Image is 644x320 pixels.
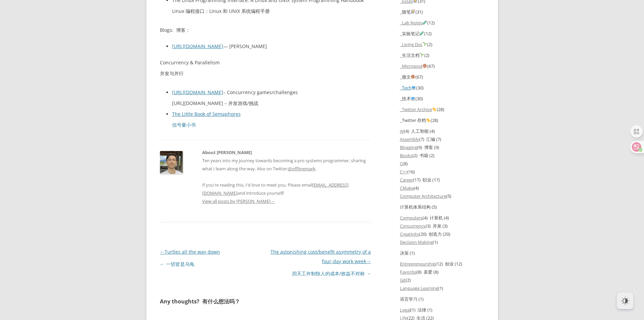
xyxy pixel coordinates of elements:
li: (28) [400,105,484,127]
font: 并发与并行 [160,70,184,77]
li: (12) [400,19,484,40]
li: (67) [400,62,484,84]
font: 博客： [176,27,190,33]
li: (2) [400,151,484,159]
span: ← [160,249,165,255]
img: 💻 [411,96,415,101]
a: ←Turtles all the way down← 一切皆是乌龟 [160,249,220,267]
li: (12) [400,260,484,268]
a: Career [400,177,413,183]
img: 🧪 [423,20,427,25]
li: – Concurrency games/challenges [172,88,371,110]
img: 🌱 [423,42,427,46]
font: 计算机 (4) [430,215,449,221]
a: Decision Making [400,239,433,245]
font: 创造力 (20) [429,231,450,237]
a: Books [400,152,412,158]
font: Linux 编程接口：Linux 和 UNIX 系统编程手册 [172,8,270,14]
a: Computers [400,215,423,221]
li: (9) [400,143,484,151]
font: _技术 (30) [400,95,423,102]
font: 职业 (17) [423,177,440,183]
li: (2) [400,40,484,62]
a: C++ [400,169,407,175]
img: 🐤 [426,118,430,122]
p: Concurrency & Parallelism [160,59,371,80]
a: [URL][DOMAIN_NAME] [172,43,223,49]
li: (1) [400,306,484,314]
h2: About [PERSON_NAME] [202,148,371,156]
a: CMake [400,185,414,191]
font: 信号量小书 [172,122,196,128]
font: 并发 (3) [433,223,448,229]
li: (7) [400,135,484,143]
li: (1) [400,238,484,260]
img: 🐤 [432,107,436,111]
a: C [400,161,403,167]
font: 语言学习 (1) [400,296,424,302]
font: 计算机体系结构 (5) [400,204,437,210]
font: _Twitter 存档 (28) [400,117,438,123]
a: The astonishing cost/benefit asymmetry of a four-day work week→四天工作制惊人的成本/效益不对称 → [270,249,371,277]
img: 🧪 [420,31,424,36]
span: → [366,258,371,264]
a: Favorite [400,269,416,275]
a: Legal [400,307,410,313]
font: 四天工作制惊人的成本/效益不对称 → [292,270,371,277]
li: (16) [400,168,484,176]
font: _实验笔记 (12) [400,30,432,37]
h3: Any thoughts? [160,297,371,305]
a: AI [400,128,404,134]
img: 🍪 [423,64,427,68]
a: Blogging [400,144,417,150]
li: (17) [400,176,484,184]
a: View all posts by [PERSON_NAME]→ [202,198,275,204]
p: Blogs: [160,26,371,34]
li: (8) [400,268,484,276]
a: Git [400,277,406,283]
font: 喜爱 (8) [424,269,438,275]
font: 书籍 (2) [420,152,434,158]
li: (5) [400,192,484,214]
font: 决策 (1) [400,250,415,256]
font: 博客 (9) [424,144,439,150]
a: @offlinemark [288,166,315,172]
font: [URL][DOMAIN_NAME] – 并发游戏/挑战 [172,100,258,106]
a: Creativity [400,231,419,237]
a: [EMAIL_ADDRESS][DOMAIN_NAME] [202,182,349,196]
font: _随笔 (31) [400,9,423,15]
font: 有什么想法吗？ [202,298,240,305]
li: (4) [400,214,484,222]
font: 创业 (12) [445,261,462,267]
a: _Twitter Archive [400,106,437,112]
li: (2) [400,276,484,284]
font: ← 一切皆是乌龟 [160,261,194,267]
a: Concurrency [400,223,426,229]
a: _Lab Notes [400,20,428,26]
img: 🌱 [420,53,424,57]
li: (3) [400,222,484,230]
a: Entrepreneurship [400,261,435,267]
font: _微文 (67) [400,74,423,80]
li: (30) [400,84,484,105]
a: _Micropost [400,63,428,69]
a: Assembly [400,136,419,142]
li: (1) [400,284,484,306]
li: (4) [400,184,484,192]
a: [URL][DOMAIN_NAME] [172,89,223,95]
a: _Tech [400,85,416,91]
a: Language Learning [400,285,438,291]
img: 📝 [411,9,415,14]
li: (8) [400,159,484,168]
a: _Living Doc [400,41,428,47]
font: 人工智能 (4) [411,128,435,134]
p: Ten years into my journey towards becoming a pro systems programmer, sharing what I learn along t... [202,156,371,197]
img: 💻 [411,85,416,90]
li: (4) [400,127,484,135]
span: → [270,198,275,204]
font: 法律 (1) [418,307,432,313]
a: The Little Book of Semaphores信号量小书 [172,111,241,128]
a: Computer Architecture [400,193,446,199]
font: _生活文档 (2) [400,52,430,58]
li: — [PERSON_NAME] [172,42,371,50]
